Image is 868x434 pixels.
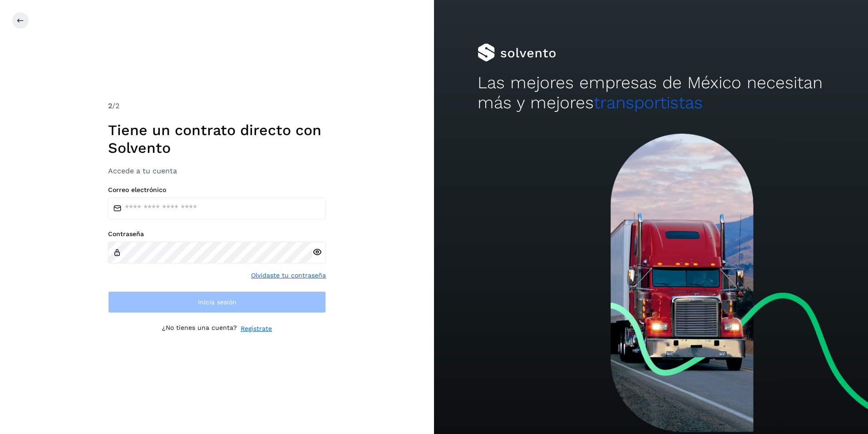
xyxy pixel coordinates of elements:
[108,230,326,238] label: Contraseña
[198,299,237,305] span: Inicia sesión
[162,324,237,333] p: ¿No tienes una cuenta?
[108,291,326,313] button: Inicia sesión
[108,101,112,110] span: 2
[241,324,272,333] a: Regístrate
[594,93,703,112] span: transportistas
[478,73,825,113] h2: Las mejores empresas de México necesitan más y mejores
[108,186,326,194] label: Correo electrónico
[108,101,326,111] div: /2
[251,271,326,280] a: Olvidaste tu contraseña
[108,167,326,175] h3: Accede a tu cuenta
[108,121,326,156] h1: Tiene un contrato directo con Solvento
